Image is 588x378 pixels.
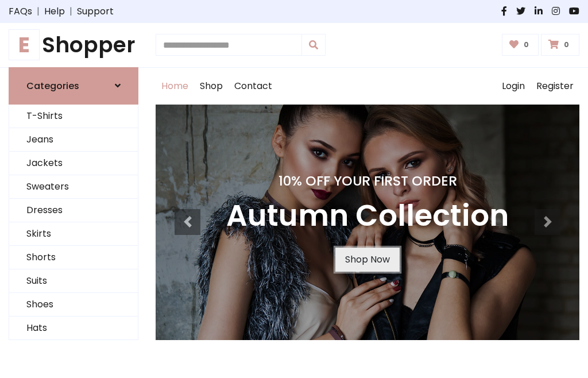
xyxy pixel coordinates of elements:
[9,128,138,152] a: Jeans
[9,29,40,60] span: E
[541,34,579,56] a: 0
[9,199,138,222] a: Dresses
[32,5,44,18] span: |
[561,40,572,50] span: 0
[77,5,114,18] a: Support
[156,68,194,105] a: Home
[9,152,138,175] a: Jackets
[9,269,138,293] a: Suits
[9,105,138,128] a: T-Shirts
[9,67,138,105] a: Categories
[26,80,79,91] h6: Categories
[9,317,138,340] a: Hats
[521,40,532,50] span: 0
[9,175,138,199] a: Sweaters
[226,198,509,234] h3: Autumn Collection
[9,5,32,18] a: FAQs
[194,68,229,105] a: Shop
[531,68,579,105] a: Register
[9,246,138,269] a: Shorts
[335,248,400,272] a: Shop Now
[9,293,138,317] a: Shoes
[9,32,138,58] a: EShopper
[502,34,539,56] a: 0
[226,173,509,189] h4: 10% Off Your First Order
[65,5,77,18] span: |
[9,32,138,58] h1: Shopper
[496,68,531,105] a: Login
[9,222,138,246] a: Skirts
[44,5,65,18] a: Help
[229,68,278,105] a: Contact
